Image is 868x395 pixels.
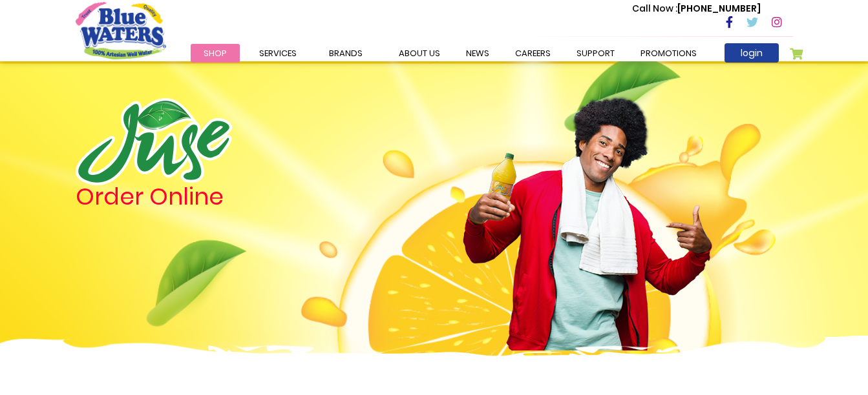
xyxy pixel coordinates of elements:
[76,98,232,185] img: logo
[386,44,453,63] a: about us
[76,185,363,208] h4: Order Online
[204,47,227,59] span: Shop
[453,44,502,63] a: News
[628,44,710,63] a: Promotions
[76,2,166,59] a: store logo
[564,44,628,63] a: support
[461,74,714,350] img: man.png
[502,44,564,63] a: careers
[632,2,677,15] span: Call Now :
[329,47,363,59] span: Brands
[632,2,761,15] p: [PHONE_NUMBER]
[259,47,297,59] span: Services
[725,43,779,63] a: login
